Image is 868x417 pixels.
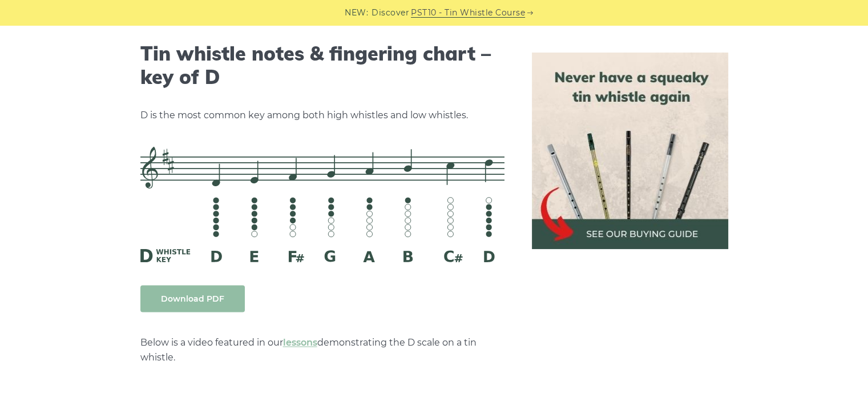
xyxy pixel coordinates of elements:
p: Below is a video featured in our demonstrating the D scale on a tin whistle. [140,335,504,365]
span: Discover [372,6,409,19]
a: PST10 - Tin Whistle Course [411,6,525,19]
p: D is the most common key among both high whistles and low whistles. [140,108,504,123]
h2: Tin whistle notes & fingering chart – key of D [140,42,504,89]
img: D Whistle Fingering Chart And Notes [140,146,504,262]
img: tin whistle buying guide [532,53,728,249]
span: NEW: [345,6,368,19]
a: lessons [283,337,317,348]
a: Download PDF [140,285,245,312]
